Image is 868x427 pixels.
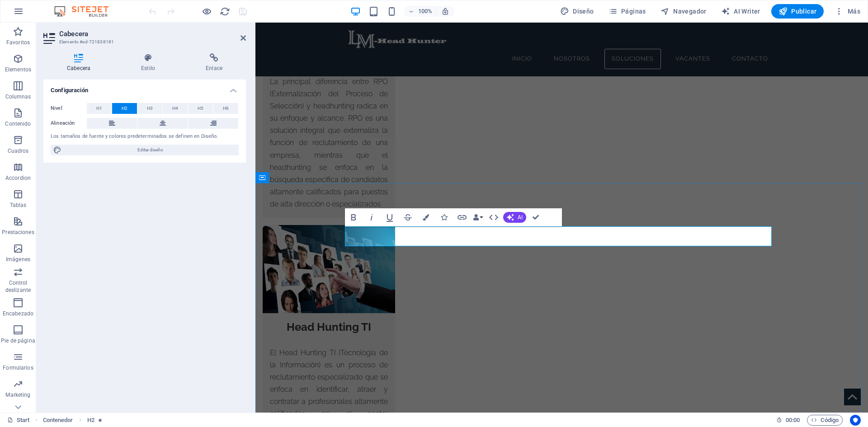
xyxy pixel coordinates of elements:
button: Más [831,4,864,19]
p: Contenido [5,120,31,127]
button: Colors [417,208,434,226]
p: Formularios [3,364,33,371]
p: Favoritos [6,39,30,46]
button: AI [503,212,526,223]
h3: Elemento #ed-721838181 [59,38,228,46]
span: H2 [122,103,127,114]
button: H5 [188,103,213,114]
p: Pie de página [1,337,35,344]
p: Cuadros [8,147,29,155]
i: Al redimensionar, ajustar el nivel de zoom automáticamente para ajustarse al dispositivo elegido. [441,7,449,15]
button: Páginas [605,4,650,19]
span: H6 [223,103,229,114]
button: Código [807,415,843,426]
h4: Configuración [43,80,246,96]
button: Bold (Ctrl+B) [345,208,362,226]
h4: Cabecera [43,53,118,72]
span: Diseño [560,7,594,16]
span: : [792,417,793,423]
button: Italic (Ctrl+I) [363,208,380,226]
span: Haz clic para seleccionar y doble clic para editar [43,415,73,426]
span: AI [518,215,523,220]
p: Columnas [5,93,31,100]
button: AI Writer [717,4,764,19]
div: Los tamaños de fuente y colores predeterminados se definen en Diseño. [51,133,239,141]
button: reload [219,6,230,17]
i: Volver a cargar página [220,6,230,17]
button: Haz clic para salir del modo de previsualización y seguir editando [201,6,212,17]
span: H5 [198,103,203,114]
button: Usercentrics [850,415,861,426]
button: H3 [137,103,162,114]
div: Diseño (Ctrl+Alt+Y) [557,4,598,19]
button: Publicar [771,4,824,19]
p: Encabezado [3,310,33,317]
p: Accordion [5,174,31,182]
i: El elemento contiene una animación [98,418,102,422]
button: H4 [163,103,188,114]
span: Más [835,7,860,16]
button: HTML [485,208,502,226]
p: Prestaciones [2,229,34,236]
span: H3 [147,103,153,114]
span: H4 [172,103,178,114]
button: Navegador [657,4,710,19]
nav: breadcrumb [43,415,102,426]
h6: Tiempo de la sesión [776,415,800,426]
button: Diseño [557,4,598,19]
span: Haz clic para seleccionar y doble clic para editar [87,415,94,426]
p: Marketing [5,391,30,399]
button: Data Bindings [472,208,484,226]
button: Icons [435,208,453,226]
span: Editar diseño [64,145,236,155]
label: Alineación [51,118,87,129]
button: Underline (Ctrl+U) [381,208,398,226]
span: Páginas [609,7,646,16]
p: Imágenes [6,256,30,263]
h2: Cabecera [59,30,246,38]
button: 100% [404,6,436,17]
span: H1 [96,103,102,114]
button: Editar diseño [51,145,239,155]
h6: 100% [418,6,432,17]
button: H2 [112,103,137,114]
button: Strikethrough [399,208,416,226]
span: Código [811,415,839,426]
a: Haz clic para cancelar la selección y doble clic para abrir páginas [7,415,30,426]
p: Elementos [5,66,31,73]
button: Confirm (Ctrl+⏎) [527,208,544,226]
img: Editor Logo [52,6,120,17]
h4: Estilo [118,53,182,72]
button: Link [453,208,471,226]
span: 00 00 [786,415,800,426]
p: Tablas [10,202,27,209]
span: Publicar [778,7,817,16]
h4: Enlace [182,53,246,72]
button: H1 [87,103,112,114]
button: H6 [213,103,238,114]
span: Navegador [660,7,707,16]
label: Nivel [51,103,87,114]
span: AI Writer [721,7,760,16]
